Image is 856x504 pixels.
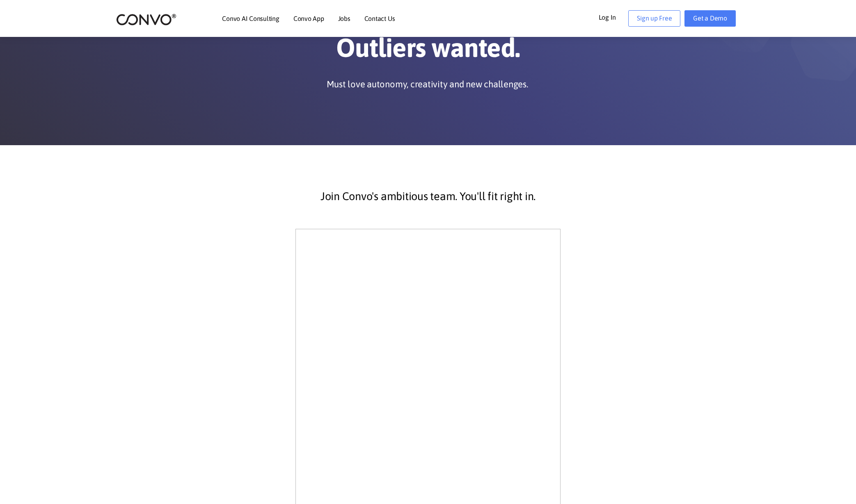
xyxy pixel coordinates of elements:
p: Join Convo's ambitious team. You'll fit right in. [206,186,650,207]
h1: Outliers wanted. [200,32,656,70]
a: Convo App [293,15,324,22]
a: Sign up Free [628,10,680,27]
a: Jobs [338,15,350,22]
p: Must love autonomy, creativity and new challenges. [327,78,528,90]
a: Convo AI Consulting [222,15,279,22]
a: Log In [599,10,629,23]
img: logo_2.png [116,13,176,26]
a: Get a Demo [684,10,736,27]
a: Contact Us [364,15,395,22]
